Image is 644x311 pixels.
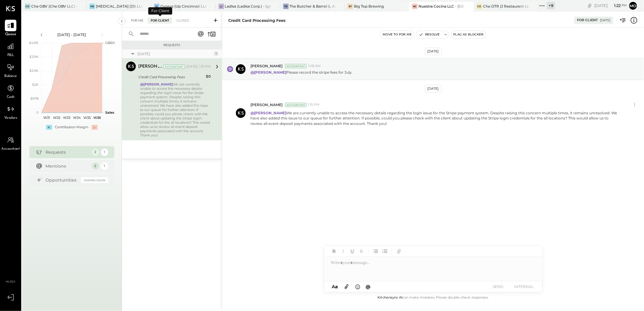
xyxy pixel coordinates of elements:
[354,4,384,9] div: Big Top Brewing
[43,115,50,120] text: W31
[31,4,77,9] div: Che OBV (Che OBV LLC) - Ignite
[308,64,321,69] span: 1:08 AM
[357,247,365,255] button: Strikethrough
[46,32,98,37] div: [DATE] - [DATE]
[25,4,30,9] div: CO
[417,31,442,38] button: Resolve
[250,102,283,107] span: [PERSON_NAME]
[137,51,212,56] div: [DATE]
[92,149,99,156] div: 2
[29,55,39,59] text: $3.9K
[148,7,172,15] div: For Client
[101,162,108,170] div: 1
[512,283,536,291] button: INTERNAL
[46,163,89,169] div: Mentions
[140,82,211,137] div: We are currently unable to access the necessary details regarding the login issue for the Stripe ...
[577,18,598,23] div: For Client
[364,283,372,290] button: @
[138,64,162,70] div: [PERSON_NAME]
[283,4,289,9] div: TB
[339,247,347,255] button: Italic
[96,4,142,9] div: [MEDICAL_DATA] (JSI LLC) - Ignite
[225,4,271,9] div: Ladisa (Ladisa Corp.) - Ignite
[105,110,114,115] text: Sales
[105,41,114,45] text: Labor
[93,115,101,120] text: W36
[0,103,21,121] a: Vendors
[600,18,610,22] div: [DATE]
[32,82,39,87] text: $2K
[366,284,371,289] span: @
[5,32,16,37] span: Queue
[73,115,81,120] text: W34
[29,69,39,73] text: $2.9K
[63,115,70,120] text: W33
[89,4,95,9] div: PB
[477,4,482,9] div: CO
[425,85,442,92] div: [DATE]
[285,103,307,107] div: Accountant
[160,4,206,9] div: Gypsys (Up Cincinnati LLC) - Ignite
[228,18,286,23] div: Credit Card Processing Fees
[587,2,593,9] div: copy link
[250,63,283,69] span: [PERSON_NAME]
[219,4,224,9] div: L(
[46,125,52,130] div: +
[348,247,356,255] button: Underline
[335,284,338,289] span: a
[55,125,89,130] div: Contribution Margin
[594,3,627,8] div: [DATE]
[2,146,20,152] span: Accountant
[7,95,15,100] span: Cash
[483,4,529,9] div: Che OTR (J Restaurant LLC) - Ignite
[4,115,17,121] span: Vendors
[250,110,620,126] p: We are currently unable to access the necessary details regarding the login issue for the Stripe ...
[46,177,78,183] div: Opportunities
[140,82,173,86] strong: @[PERSON_NAME]
[547,2,555,9] div: + 9
[0,41,21,58] a: P&L
[125,43,219,47] div: Requests
[101,149,108,156] div: 1
[372,247,380,255] button: Unordered List
[81,177,108,183] div: Coming Soon
[380,31,414,38] button: Move to for me
[486,283,510,291] button: SEND
[7,53,14,58] span: P&L
[186,64,211,69] div: [DATE], 1:15 PM
[0,62,21,79] a: Balance
[628,1,638,11] button: Mo
[4,74,17,79] span: Balance
[425,48,442,55] div: [DATE]
[0,82,21,100] a: Cash
[29,41,39,45] text: $4.9K
[173,18,192,24] div: Closed
[347,4,353,9] div: BT
[163,65,185,69] div: Accountant
[138,74,204,80] div: Credit Card Processing Fees
[381,247,389,255] button: Ordered List
[214,51,219,56] div: 1
[330,283,340,290] button: Aa
[250,70,353,75] p: Please record the stripe fees for July.
[53,115,60,120] text: W32
[92,162,99,170] div: 2
[128,18,146,24] div: For Me
[0,20,21,37] a: Queue
[290,4,336,9] div: The Butcher & Barrel (L Argento LLC) - [GEOGRAPHIC_DATA]
[285,64,307,68] div: Accountant
[46,149,89,155] div: Requests
[148,18,172,24] div: For Client
[250,70,286,75] strong: @[PERSON_NAME]
[36,110,39,115] text: 0
[330,247,338,255] button: Bold
[451,31,486,38] button: Flag as Blocker
[250,111,286,115] strong: @[PERSON_NAME]
[308,102,320,107] span: 1:15 PM
[418,4,465,9] div: Nuestra Cocina LLC - [GEOGRAPHIC_DATA]
[30,96,39,101] text: $978
[92,125,98,130] div: -
[154,4,159,9] div: G(
[206,73,211,79] div: $0
[0,134,21,152] a: Accountant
